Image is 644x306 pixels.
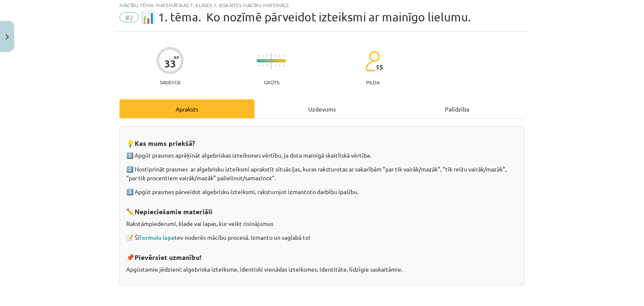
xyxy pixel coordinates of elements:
[126,233,518,242] p: 📝 Šī tev noderēs mācību procesā. Izmanto un saglabā to!
[264,79,279,85] p: Grūts
[258,55,259,57] img: icon-short-line-57e1e144782c952c97e751825c79c345078a6d821885a25fce030b3d8c18986b.svg
[156,79,184,85] p: Saņemsi
[262,55,263,57] img: icon-short-line-57e1e144782c952c97e751825c79c345078a6d821885a25fce030b3d8c18986b.svg
[126,133,518,148] h3: 💡
[119,99,254,118] div: Apraksts
[119,12,139,22] span: #2
[283,65,284,67] img: icon-short-line-57e1e144782c952c97e751825c79c345078a6d821885a25fce030b3d8c18986b.svg
[126,187,518,196] p: 3️⃣ Apgūt prasmes pārveidot algebrisku izteiksmi, raksturojot izmantoto darbību īpašību.
[119,2,525,8] div: Mācību tēma: Matemātikas 7. klases 1. ieskaites mācību materiāls
[258,65,259,67] img: icon-short-line-57e1e144782c952c97e751825c79c345078a6d821885a25fce030b3d8c18986b.svg
[126,219,518,228] p: Rakstāmpiederumi, klade vai lapas, kur veikt risinājumus
[174,55,179,60] span: XP
[135,207,213,216] strong: Nepieciešamie materiāli
[279,55,280,57] img: icon-short-line-57e1e144782c952c97e751825c79c345078a6d821885a25fce030b3d8c18986b.svg
[141,10,471,24] span: 📊 1. tēma. Ko nozīmē pārveidot izteiksmi ar mainīgo lielumu.
[164,58,176,70] div: 33
[139,233,174,241] a: formulu lapa
[279,65,280,67] img: icon-short-line-57e1e144782c952c97e751825c79c345078a6d821885a25fce030b3d8c18986b.svg
[5,34,9,40] img: icon-close-lesson-0947bae3869378f0d4975bcd49f059093ad1ed9edebbc8119c70593378902aed.svg
[262,65,263,67] img: icon-short-line-57e1e144782c952c97e751825c79c345078a6d821885a25fce030b3d8c18986b.svg
[126,151,518,160] p: 1️⃣ Apgūt prasmes aprēķināt algebriskas izteiksmes vērtību, ja dota mainīgā skaitliskā vērtība.
[275,55,276,57] img: icon-short-line-57e1e144782c952c97e751825c79c345078a6d821885a25fce030b3d8c18986b.svg
[126,201,518,217] h3: ✏️
[390,99,525,118] div: Palīdzība
[365,51,380,72] img: students-c634bb4e5e11cddfef0936a35e636f08e4e9abd3cc4e673bd6f9a4125e45ecb1.svg
[126,247,518,262] h3: 📌
[267,65,267,67] img: icon-short-line-57e1e144782c952c97e751825c79c345078a6d821885a25fce030b3d8c18986b.svg
[135,253,202,262] strong: Pievērsiet uzmanību!
[271,53,272,69] img: icon-long-line-d9ea69661e0d244f92f715978eff75569469978d946b2353a9bb055b3ed8787d.svg
[126,165,518,182] p: 2️⃣ Nostiprināt prasmes ar algebrisku izteiksmi aprakstīt situācijas, kuras raksturotas ar sakarī...
[283,55,284,57] img: icon-short-line-57e1e144782c952c97e751825c79c345078a6d821885a25fce030b3d8c18986b.svg
[254,99,390,118] div: Uzdevums
[126,265,518,274] p: Apgūstamie jēdzieni: algebriska izteiksme, identiski vienādas izteiksmes, identitāte, līdzīgie sa...
[135,139,195,148] strong: Kas mums priekšā?
[267,55,267,57] img: icon-short-line-57e1e144782c952c97e751825c79c345078a6d821885a25fce030b3d8c18986b.svg
[376,63,383,71] span: 15
[366,79,379,85] p: pilda
[275,65,276,67] img: icon-short-line-57e1e144782c952c97e751825c79c345078a6d821885a25fce030b3d8c18986b.svg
